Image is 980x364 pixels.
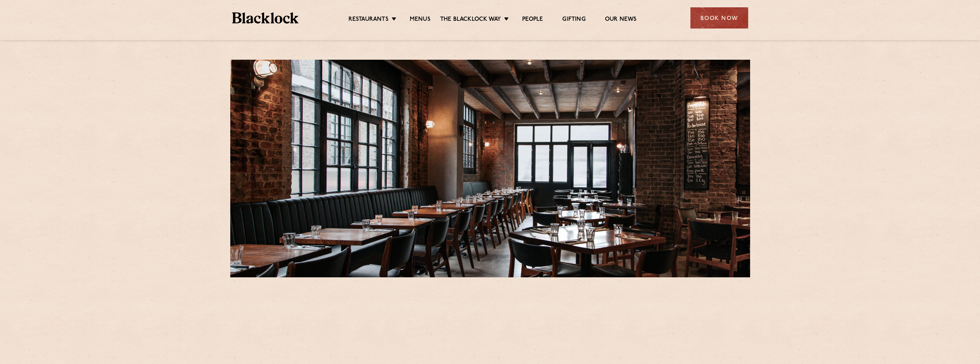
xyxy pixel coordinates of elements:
[605,16,637,24] a: Our News
[690,7,748,29] div: Book Now
[562,16,585,24] a: Gifting
[410,16,431,24] a: Menus
[440,16,501,24] a: The Blacklock Way
[522,16,543,24] a: People
[348,16,389,24] a: Restaurants
[232,12,299,23] img: BL_Textured_Logo-footer-cropped.svg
